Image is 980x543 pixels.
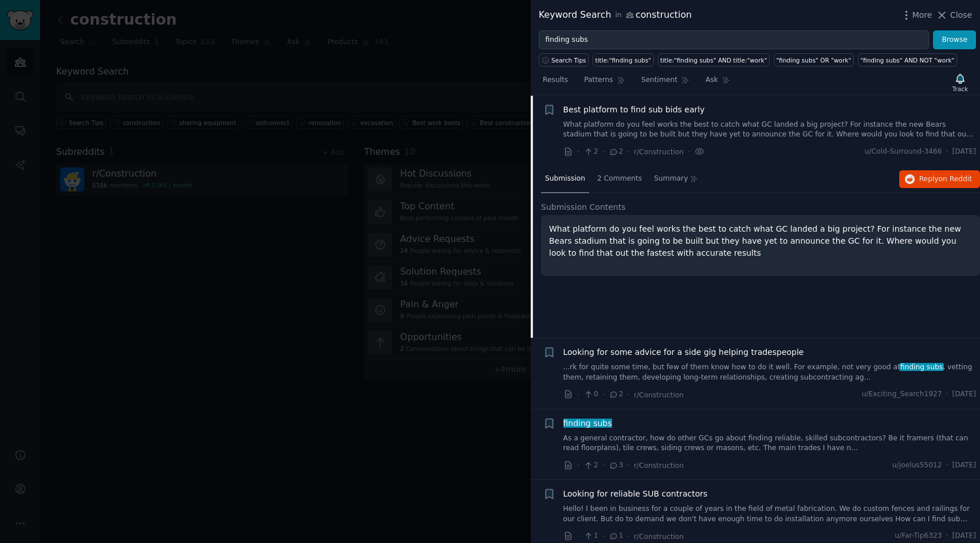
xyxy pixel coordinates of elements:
[563,120,977,140] a: What platform do you feel works the best to catch what GC landed a big project? For instance the ...
[939,175,972,183] span: on Reddit
[654,174,688,184] span: Summary
[946,147,948,157] span: ·
[563,504,977,524] a: Hello! I been in business for a couple of years in the field of metal fabrication. We do custom f...
[634,462,684,470] span: r/Construction
[539,30,929,50] input: Try a keyword related to your business
[577,530,579,542] span: ·
[860,56,954,64] div: "finding subs" AND NOT "work"
[628,459,630,471] span: ·
[551,56,586,64] span: Search Tips
[658,53,770,67] a: title:"finding subs" AND title:"work"
[602,530,605,542] span: ·
[899,170,980,189] button: Replyon Reddit
[577,146,579,158] span: ·
[774,53,854,67] a: "finding subs" OR "work"
[583,147,598,157] span: 2
[563,346,804,358] a: Looking for some advice for a side gig helping tradespeople
[583,531,598,541] span: 1
[583,389,598,400] span: 0
[858,53,957,67] a: "finding subs" AND NOT "work"
[563,488,708,500] a: Looking for reliable SUB contractors
[933,30,976,50] button: Browse
[952,531,976,541] span: [DATE]
[609,460,623,471] span: 3
[688,146,690,158] span: ·
[562,419,613,428] span: finding subs
[899,363,944,371] span: finding subs
[609,147,623,157] span: 2
[584,75,613,85] span: Patterns
[549,223,972,259] p: What platform do you feel works the best to catch what GC landed a big project? For instance the ...
[563,417,612,429] a: finding subs
[862,389,942,400] span: u/Exciting_Search1927
[895,531,942,541] span: u/Far-Tip6323
[950,9,972,21] span: Close
[634,391,684,399] span: r/Construction
[641,75,677,85] span: Sentiment
[900,9,932,21] button: More
[577,459,579,471] span: ·
[583,460,598,471] span: 2
[892,460,942,471] span: u/joelus55012
[609,389,623,400] span: 2
[948,71,972,95] button: Track
[539,8,692,22] div: Keyword Search construction
[577,389,579,401] span: ·
[539,71,572,95] a: Results
[580,71,629,95] a: Patterns
[936,9,972,21] button: Close
[634,533,684,541] span: r/Construction
[912,9,932,21] span: More
[628,389,630,401] span: ·
[595,56,652,64] div: title:"finding subs"
[615,10,621,21] span: in
[597,174,642,184] span: 2 Comments
[952,147,976,157] span: [DATE]
[628,146,630,158] span: ·
[919,174,972,185] span: Reply
[539,53,589,67] button: Search Tips
[705,75,718,85] span: Ask
[628,530,630,542] span: ·
[660,56,767,64] div: title:"finding subs" AND title:"work"
[952,389,976,400] span: [DATE]
[541,201,626,213] span: Submission Contents
[777,56,852,64] div: "finding subs" OR "work"
[701,71,734,95] a: Ask
[545,174,585,184] span: Submission
[865,147,942,157] span: u/Cold-Surround-3466
[543,75,568,85] span: Results
[952,460,976,471] span: [DATE]
[563,433,977,454] a: As a general contractor, how do other GCs go about finding reliable, skilled subcontractors? Be i...
[602,459,605,471] span: ·
[946,389,948,400] span: ·
[946,460,948,471] span: ·
[602,389,605,401] span: ·
[952,85,968,93] div: Track
[946,531,948,541] span: ·
[634,148,684,156] span: r/Construction
[563,362,977,382] a: ...rk for quite some time, but few of them know how to do it well. For example, not very good atf...
[609,531,623,541] span: 1
[563,104,705,116] a: Best platform to find sub bids early
[637,71,693,95] a: Sentiment
[593,53,654,67] a: title:"finding subs"
[602,146,605,158] span: ·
